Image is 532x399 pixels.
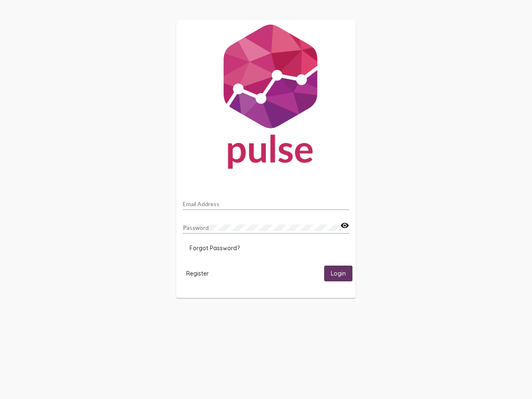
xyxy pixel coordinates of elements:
[186,270,209,277] span: Register
[324,266,352,281] button: Login
[183,241,246,256] button: Forgot Password?
[176,20,356,177] img: Pulse For Good Logo
[340,221,349,231] mat-icon: visibility
[190,244,240,252] span: Forgot Password?
[331,270,346,278] span: Login
[180,266,215,281] button: Register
